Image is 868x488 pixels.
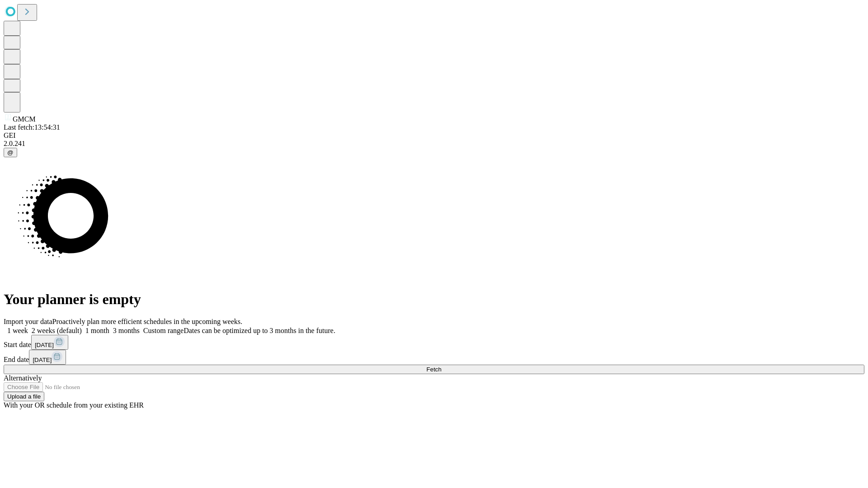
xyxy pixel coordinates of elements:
[113,327,140,334] span: 3 months
[29,350,66,365] button: [DATE]
[4,350,864,365] div: End date
[52,318,242,325] span: Proactively plan more efficient schedules in the upcoming weeks.
[4,123,60,131] span: Last fetch: 13:54:31
[4,374,42,382] span: Alternatively
[4,291,864,308] h1: Your planner is empty
[184,327,335,334] span: Dates can be optimized up to 3 months in the future.
[85,327,109,334] span: 1 month
[4,131,864,140] div: GEI
[143,327,184,334] span: Custom range
[426,366,441,373] span: Fetch
[13,115,36,123] span: GMCM
[7,149,14,156] span: @
[7,327,28,334] span: 1 week
[4,335,864,350] div: Start date
[4,140,864,148] div: 2.0.241
[4,365,864,374] button: Fetch
[35,342,54,348] span: [DATE]
[4,318,52,325] span: Import your data
[33,357,52,363] span: [DATE]
[31,335,68,350] button: [DATE]
[4,401,144,409] span: With your OR schedule from your existing EHR
[4,392,44,401] button: Upload a file
[32,327,82,334] span: 2 weeks (default)
[4,148,17,157] button: @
